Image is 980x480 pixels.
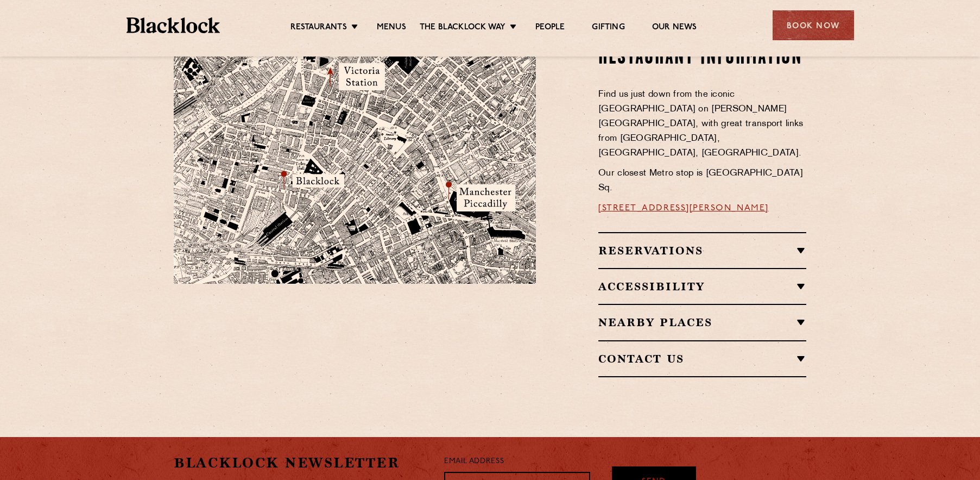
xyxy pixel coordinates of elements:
[652,22,697,34] a: Our News
[773,10,854,40] div: Book Now
[127,17,220,33] img: BL_Textured_Logo-footer-cropped.svg
[420,22,505,34] a: The Blacklock Way
[598,280,806,293] h2: Accessibility
[598,204,769,213] a: [STREET_ADDRESS][PERSON_NAME]
[598,44,806,71] h2: Restaurant Information
[598,352,806,365] h2: Contact Us
[598,90,804,158] span: Find us just down from the iconic [GEOGRAPHIC_DATA] on [PERSON_NAME][GEOGRAPHIC_DATA], with great...
[592,22,624,34] a: Gifting
[377,22,406,34] a: Menus
[535,22,565,34] a: People
[598,169,803,192] span: Our closest Metro stop is [GEOGRAPHIC_DATA] Sq.
[419,276,571,377] img: svg%3E
[598,244,806,257] h2: Reservations
[174,453,428,472] h2: Blacklock Newsletter
[444,456,504,468] label: Email Address
[598,316,806,329] h2: Nearby Places
[290,22,347,34] a: Restaurants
